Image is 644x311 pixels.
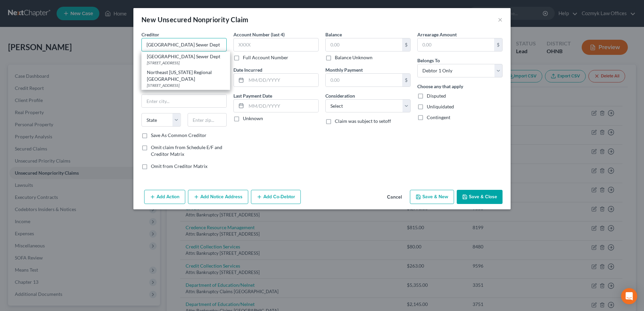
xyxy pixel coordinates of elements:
div: [STREET_ADDRESS] [147,60,225,66]
span: Contingent [427,114,450,120]
label: Monthly Payment [325,66,363,73]
label: Arrearage Amount [417,31,457,38]
div: New Unsecured Nonpriority Claim [141,15,248,24]
input: MM/DD/YYYY [246,74,318,87]
button: Add Action [144,190,185,204]
div: Open Intercom Messenger [621,288,637,304]
span: Creditor [141,32,159,37]
span: Disputed [427,93,446,99]
div: $ [402,38,410,51]
input: MM/DD/YYYY [246,100,318,112]
input: 0.00 [326,38,402,51]
span: Belongs To [417,58,440,63]
label: Last Payment Date [233,92,272,99]
input: 0.00 [418,38,494,51]
div: $ [402,74,410,87]
input: XXXX [233,38,319,51]
input: Enter zip... [188,113,227,127]
div: [GEOGRAPHIC_DATA] Sewer Dept [147,53,225,60]
span: Unliquidated [427,104,454,109]
div: [STREET_ADDRESS] [147,82,225,88]
div: $ [494,38,502,51]
button: Save & Close [457,190,503,204]
label: Balance [325,31,342,38]
button: × [498,15,503,24]
label: Unknown [243,115,263,122]
div: Northeast [US_STATE] Regional [GEOGRAPHIC_DATA] [147,69,225,82]
label: Consideration [325,92,355,99]
button: Add Notice Address [188,190,248,204]
label: Choose any that apply [417,83,463,90]
button: Save & New [410,190,454,204]
label: Save As Common Creditor [151,132,206,139]
span: Omit from Creditor Matrix [151,163,207,169]
label: Account Number (last 4) [233,31,285,38]
input: 0.00 [326,74,402,87]
span: Claim was subject to setoff [335,118,391,124]
button: Add Co-Debtor [251,190,301,204]
input: Enter city... [142,95,226,107]
label: Full Account Number [243,54,288,61]
label: Balance Unknown [335,54,373,61]
input: Search creditor by name... [141,38,227,51]
button: Cancel [382,191,407,204]
span: Omit claim from Schedule E/F and Creditor Matrix [151,144,222,157]
label: Date Incurred [233,66,262,73]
